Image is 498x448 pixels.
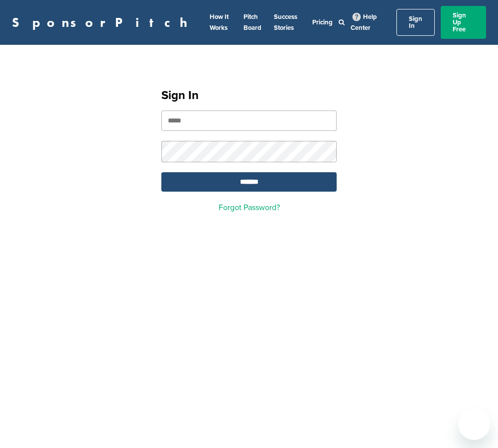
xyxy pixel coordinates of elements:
a: Forgot Password? [219,203,280,213]
a: Sign In [396,9,435,36]
a: Success Stories [274,13,297,32]
a: Pitch Board [244,13,261,32]
a: SponsorPitch [12,16,194,29]
a: Help Center [351,11,377,34]
h1: Sign In [161,87,337,105]
a: How It Works [210,13,229,32]
a: Sign Up Free [441,6,486,39]
a: Pricing [312,18,333,26]
iframe: Button to launch messaging window [458,408,490,440]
